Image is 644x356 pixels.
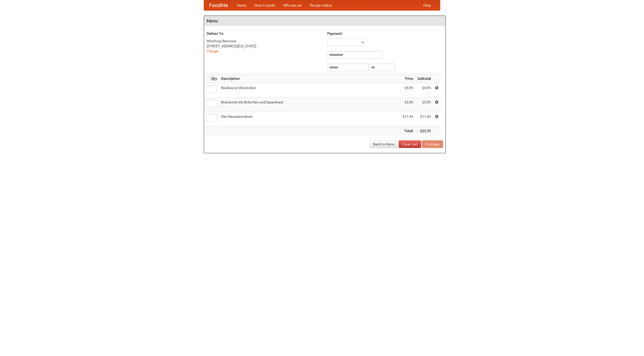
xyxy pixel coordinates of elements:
[415,112,433,126] td: $11.45
[400,98,415,112] td: $5.95
[400,126,415,136] th: Total:
[306,0,336,10] a: Recipe videos
[419,0,435,10] a: Help
[415,83,433,98] td: $4.95
[219,98,400,112] td: Bratwurst mit Brötchen und Sauerkraut
[207,31,322,36] h5: Deliver To:
[415,74,433,83] th: Subtotal
[327,31,443,36] h5: Payment:
[219,112,400,126] td: Das Hausmannskost
[204,74,219,83] th: Qty
[422,140,443,148] button: Purchase
[207,38,322,44] div: Winthrop Bentone
[204,16,446,26] h4: Menu
[279,0,306,10] a: Who we are
[400,74,415,83] th: Price
[415,98,433,112] td: $5.95
[251,0,279,10] a: How it works
[207,49,219,53] a: Change
[399,140,421,148] a: Clear Cart
[207,44,322,49] div: [STREET_ADDRESS][US_STATE]
[370,140,398,148] a: Back to Menu
[219,74,400,83] th: Description
[400,112,415,126] td: $11.45
[233,0,251,10] a: Home
[415,126,433,136] th: $22.35
[400,83,415,98] td: $4.95
[219,83,400,98] td: Bockwurst Würstchen
[204,0,233,10] a: FoodMe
